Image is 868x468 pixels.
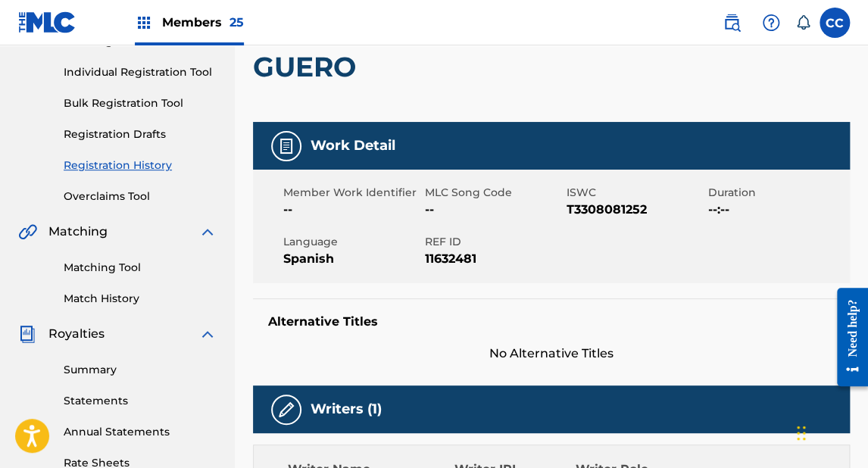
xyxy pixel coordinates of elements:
h5: Writers (1) [311,401,382,418]
img: expand [198,223,217,241]
a: Individual Registration Tool [64,64,217,80]
iframe: Resource Center [826,276,868,398]
span: 11632481 [425,250,563,268]
span: Members [162,14,244,31]
span: MLC Song Code [425,185,563,201]
a: Bulk Registration Tool [64,95,217,111]
div: Notifications [795,15,810,30]
h5: Work Detail [311,137,395,154]
a: Match History [64,291,217,307]
img: expand [198,325,217,343]
span: ISWC [567,185,704,201]
span: Duration [708,185,846,201]
img: Top Rightsholders [135,14,153,32]
span: Member Work Identifier [283,185,421,201]
span: Royalties [48,325,105,343]
a: Public Search [717,8,747,38]
img: MLC Logo [18,11,76,33]
img: Writers [277,401,295,419]
div: Arrastrar [797,410,806,456]
iframe: Chat Widget [792,395,868,468]
div: Help [756,8,786,38]
span: -- [425,201,563,219]
span: REF ID [425,234,563,250]
a: Registration History [64,158,217,173]
span: No Alternative Titles [253,345,850,363]
span: Matching [48,223,108,241]
h2: DE NUEVO PAL COMPA GUERO [253,16,611,84]
div: User Menu [820,8,850,38]
span: Spanish [283,250,421,268]
img: help [762,14,780,32]
a: Summary [64,362,217,378]
span: Language [283,234,421,250]
img: Work Detail [277,137,295,155]
a: Registration Drafts [64,126,217,142]
span: -- [283,201,421,219]
a: Statements [64,393,217,409]
img: Matching [18,223,37,241]
img: search [723,14,741,32]
img: Royalties [18,325,36,343]
h5: Alternative Titles [268,314,835,329]
div: Widget de chat [792,395,868,468]
a: Overclaims Tool [64,189,217,204]
a: Annual Statements [64,424,217,440]
a: Matching Tool [64,260,217,276]
span: --:-- [708,201,846,219]
span: 25 [229,15,244,30]
span: T3308081252 [567,201,704,219]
